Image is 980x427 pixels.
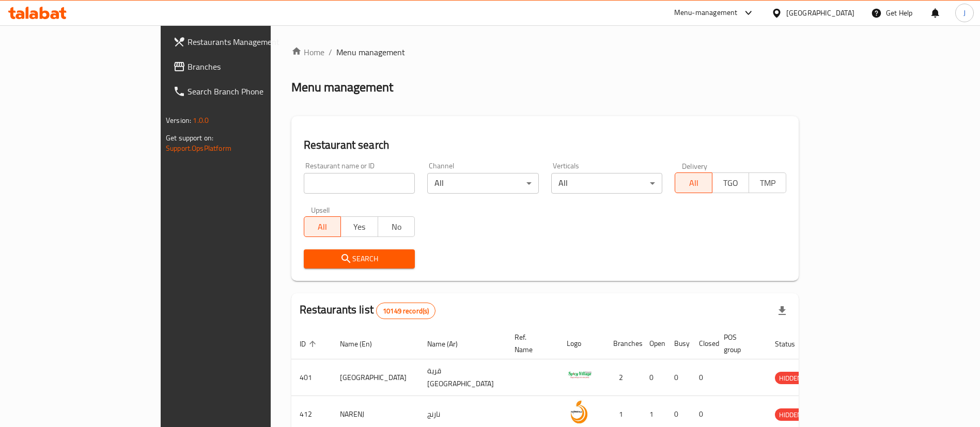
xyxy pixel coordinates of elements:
[165,79,324,104] a: Search Branch Phone
[515,331,546,356] span: Ref. Name
[641,359,666,396] td: 0
[551,173,663,194] div: All
[166,114,191,127] span: Version:
[427,173,539,194] div: All
[963,7,966,19] span: J
[775,372,806,384] span: HIDDEN
[329,46,332,58] li: /
[304,173,415,194] input: Search for restaurant name or ID..
[717,176,745,191] span: TGO
[666,359,691,396] td: 0
[786,7,854,19] div: [GEOGRAPHIC_DATA]
[311,206,330,213] label: Upsell
[376,303,435,319] div: Total records count
[567,399,593,425] img: NARENJ
[188,36,316,48] span: Restaurants Management
[300,338,319,350] span: ID
[674,7,738,19] div: Menu-management
[691,328,715,359] th: Closed
[712,172,750,193] button: TGO
[291,46,799,58] nav: breadcrumb
[312,252,407,265] span: Search
[291,79,393,96] h2: Menu management
[304,249,415,268] button: Search
[165,29,324,54] a: Restaurants Management
[419,359,506,396] td: قرية [GEOGRAPHIC_DATA]
[188,60,316,73] span: Branches
[382,219,411,234] span: No
[340,216,378,237] button: Yes
[304,216,341,237] button: All
[166,131,213,145] span: Get support on:
[666,328,691,359] th: Busy
[336,46,405,58] span: Menu management
[165,54,324,79] a: Branches
[345,219,374,234] span: Yes
[605,359,641,396] td: 2
[188,85,316,98] span: Search Branch Phone
[567,362,593,388] img: Spicy Village
[775,338,808,350] span: Status
[300,302,436,319] h2: Restaurants list
[332,359,419,396] td: [GEOGRAPHIC_DATA]
[749,172,786,193] button: TMP
[675,172,712,193] button: All
[724,331,754,356] span: POS group
[641,328,666,359] th: Open
[775,372,806,384] div: HIDDEN
[753,176,782,191] span: TMP
[304,137,786,153] h2: Restaurant search
[770,298,795,323] div: Export file
[679,176,708,191] span: All
[377,306,435,316] span: 10149 record(s)
[605,328,641,359] th: Branches
[193,114,209,127] span: 1.0.0
[166,141,231,155] a: Support.OpsPlatform
[775,409,806,421] span: HIDDEN
[308,219,337,234] span: All
[340,338,385,350] span: Name (En)
[691,359,715,396] td: 0
[682,162,708,169] label: Delivery
[427,338,471,350] span: Name (Ar)
[378,216,415,237] button: No
[558,328,605,359] th: Logo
